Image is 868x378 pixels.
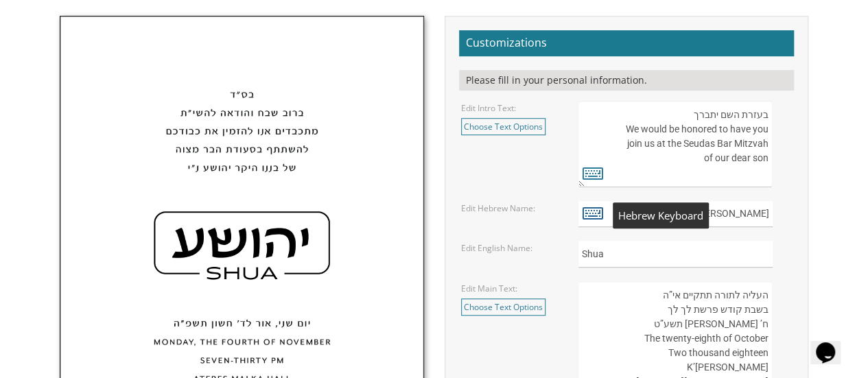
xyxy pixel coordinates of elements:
[461,242,532,254] label: Edit English Name:
[461,102,516,114] label: Edit Intro Text:
[810,323,854,364] iframe: chat widget
[461,283,517,294] label: Edit Main Text:
[459,70,794,91] div: Please fill in your personal information.
[461,202,535,214] label: Edit Hebrew Name:
[459,30,794,56] h2: Customizations
[578,101,773,187] textarea: בעזרת השם יתברך We would be honored to have you join us at the Seudas Bar Mitzvah of our dear son
[461,118,546,135] a: Choose Text Options
[461,298,546,316] a: Choose Text Options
